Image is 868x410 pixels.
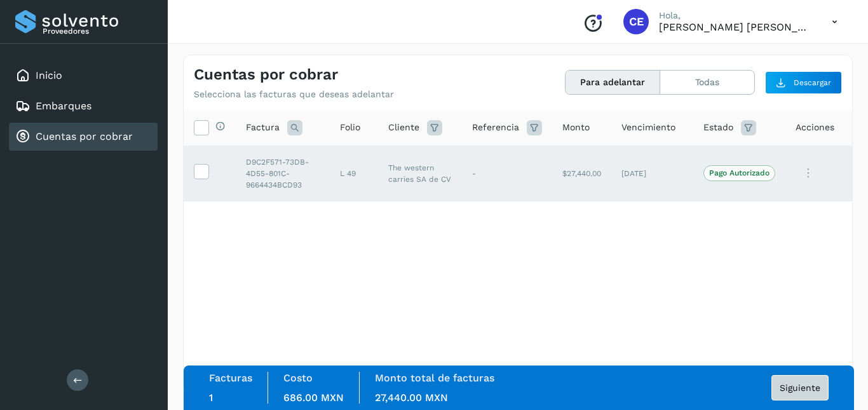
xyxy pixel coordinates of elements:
span: Vencimiento [621,121,675,134]
label: Facturas [209,372,252,384]
a: Cuentas por cobrar [36,130,133,142]
span: Descargar [794,77,831,88]
span: Siguiente [780,383,820,392]
span: Cliente [388,121,419,134]
button: Siguiente [771,375,829,400]
a: Inicio [36,69,62,81]
p: Pago Autorizado [709,168,770,177]
div: Inicio [9,62,158,90]
label: Monto total de facturas [375,372,494,384]
p: Hola, [659,10,811,21]
td: [DATE] [611,146,693,201]
td: - [462,146,552,201]
p: Selecciona las facturas que deseas adelantar [194,89,394,100]
p: CLAUDIA ELIZABETH SANCHEZ RAMIREZ [659,21,811,33]
span: Acciones [796,121,834,134]
td: D9C2F571-73DB-4D55-801C-9664434BCD93 [236,146,330,201]
span: Factura [246,121,280,134]
td: L 49 [330,146,378,201]
div: Embarques [9,92,158,120]
span: 686.00 MXN [283,392,344,404]
td: The western carries SA de CV [378,146,462,201]
button: Descargar [765,71,842,94]
div: Cuentas por cobrar [9,123,158,151]
span: Folio [340,121,360,134]
h4: Cuentas por cobrar [194,65,338,84]
td: $27,440.00 [552,146,611,201]
span: Referencia [472,121,519,134]
p: Proveedores [43,27,153,36]
span: Estado [703,121,733,134]
a: Embarques [36,100,92,112]
span: 1 [209,392,213,404]
button: Para adelantar [566,71,660,94]
span: Monto [562,121,590,134]
button: Todas [660,71,754,94]
span: 27,440.00 MXN [375,392,448,404]
label: Costo [283,372,313,384]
